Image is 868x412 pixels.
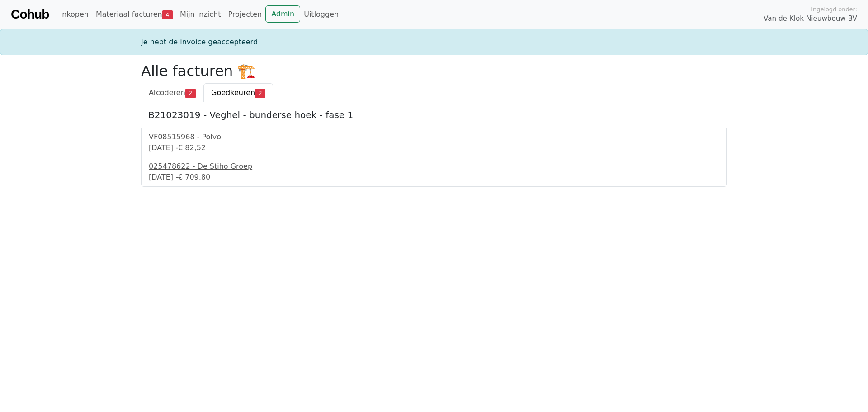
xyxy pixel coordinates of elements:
[148,109,720,120] h5: B21023019 - Veghel - bunderse hoek - fase 1
[178,143,206,152] span: € 82,52
[224,5,265,24] a: Projecten
[149,161,719,183] a: 025478622 - De Stiho Groep[DATE] -€ 709,80
[265,5,300,23] a: Admin
[178,173,210,181] span: € 709,80
[255,89,265,98] span: 2
[176,5,225,24] a: Mijn inzicht
[211,88,255,97] span: Goedkeuren
[149,172,719,183] div: [DATE] -
[141,83,203,102] a: Afcoderen2
[136,37,732,47] div: Je hebt de invoice geaccepteerd
[149,142,719,153] div: [DATE] -
[149,88,185,97] span: Afcoderen
[56,5,92,24] a: Inkopen
[185,89,196,98] span: 2
[141,62,727,80] h2: Alle facturen 🏗️
[92,5,176,24] a: Materiaal facturen4
[11,4,49,25] a: Cohub
[162,10,173,19] span: 4
[300,5,342,24] a: Uitloggen
[811,5,857,14] span: Ingelogd onder:
[203,83,273,102] a: Goedkeuren2
[149,161,719,172] div: 025478622 - De Stiho Groep
[149,132,719,153] a: VF08515968 - Polvo[DATE] -€ 82,52
[149,132,719,142] div: VF08515968 - Polvo
[764,14,857,24] span: Van de Klok Nieuwbouw BV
